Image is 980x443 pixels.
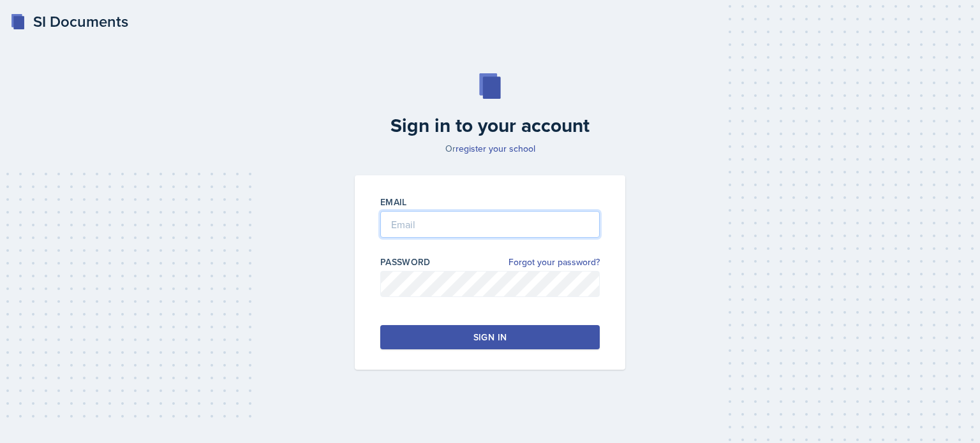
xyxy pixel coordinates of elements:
[347,142,633,155] p: Or
[473,331,507,344] div: Sign in
[380,211,600,238] input: Email
[10,10,128,33] a: SI Documents
[380,196,407,208] label: Email
[380,325,600,349] button: Sign in
[380,256,431,268] label: Password
[347,114,633,137] h2: Sign in to your account
[456,142,535,155] a: register your school
[509,256,600,269] a: Forgot your password?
